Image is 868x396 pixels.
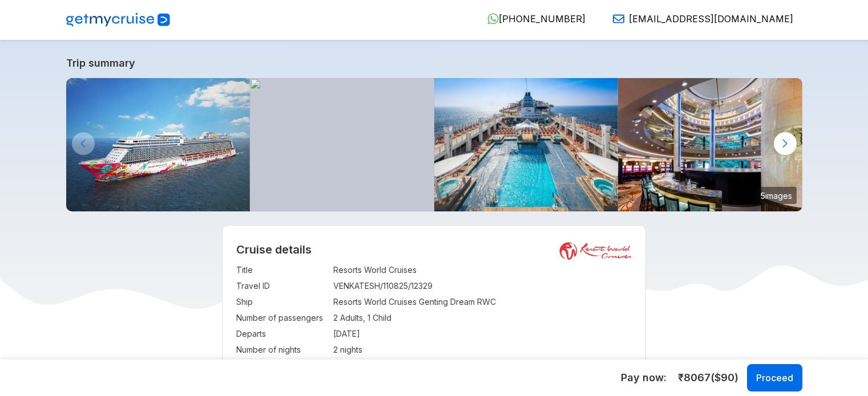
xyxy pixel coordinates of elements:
a: Trip summary [66,57,802,69]
span: [EMAIL_ADDRESS][DOMAIN_NAME] [629,13,793,25]
td: : [328,342,333,358]
td: : [328,326,333,342]
img: WhatsApp [487,13,499,25]
td: : [328,358,333,374]
td: Ship [236,294,328,310]
a: [PHONE_NUMBER] [478,13,586,25]
td: VENKATESH/110825/12329 [333,278,632,294]
td: 2 nights [333,342,632,358]
td: Departs [236,326,328,342]
td: [DATE] [333,326,632,342]
small: 5 images [756,187,797,204]
td: Resorts World Cruises Genting Dream RWC [333,294,632,310]
img: GentingDreambyResortsWorldCruises-KlookIndia.jpg [66,78,251,211]
td: 2 Adults, 1 Child [333,310,632,326]
td: Title [236,262,328,278]
button: Proceed [747,364,802,391]
td: : [328,262,333,278]
img: Email [613,13,624,25]
td: Resorts World Cruises [333,262,632,278]
td: SIN [333,358,632,374]
td: : [328,294,333,310]
h5: Pay now: [621,371,667,385]
span: ₹ 8067 ($ 90 ) [678,370,738,385]
h2: Cruise details [236,243,632,256]
td: Number of passengers [236,310,328,326]
img: 4.jpg [618,78,802,211]
img: pool.jpg [250,78,434,211]
td: Number of nights [236,342,328,358]
a: [EMAIL_ADDRESS][DOMAIN_NAME] [604,13,793,25]
span: [PHONE_NUMBER] [499,13,586,25]
td: : [328,310,333,326]
td: : [328,278,333,294]
td: Travel ID [236,278,328,294]
img: Main-Pool-800x533.jpg [434,78,619,211]
td: Departure Port [236,358,328,374]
